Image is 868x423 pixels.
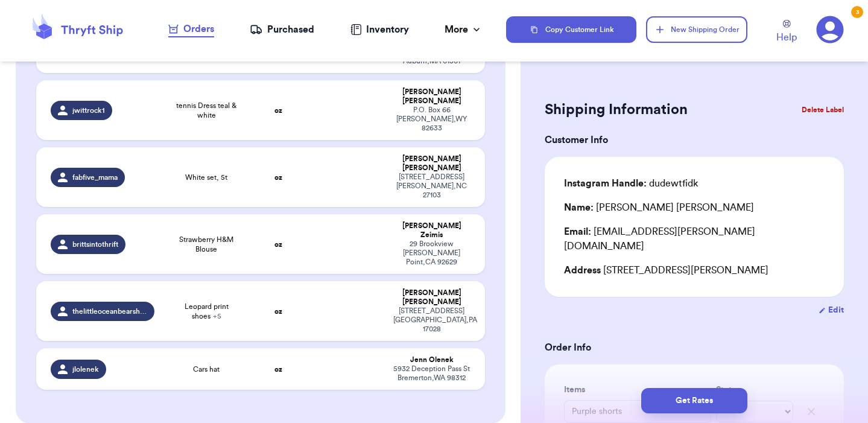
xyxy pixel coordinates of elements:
span: White set, 5t [185,173,227,182]
strong: oz [274,107,282,114]
strong: oz [274,174,282,181]
strong: oz [274,308,282,315]
span: Leopard print shoes [169,302,244,321]
div: P.O. Box 66 [PERSON_NAME] , WY 82633 [393,106,470,133]
button: Edit [819,304,844,316]
div: [STREET_ADDRESS] [GEOGRAPHIC_DATA] , PA 17028 [393,307,470,334]
span: Instagram Handle: [564,179,647,188]
span: fabfive_mama [72,173,118,182]
div: Orders [168,22,214,36]
span: Help [776,30,797,45]
button: Delete Label [797,97,849,123]
span: + 5 [213,313,221,320]
div: [STREET_ADDRESS][PERSON_NAME] [564,263,825,278]
a: Help [776,20,797,45]
div: 29 Brookview [PERSON_NAME] Point , CA 92629 [393,240,470,267]
button: Copy Customer Link [506,16,636,43]
h3: Customer Info [545,133,844,147]
a: Inventory [350,22,409,37]
button: Get Rates [641,388,747,413]
span: Email: [564,227,591,237]
strong: oz [274,366,282,373]
span: jlolenek [72,364,99,374]
div: 3 [851,6,863,18]
div: [STREET_ADDRESS] [PERSON_NAME] , NC 27103 [393,173,470,200]
div: [PERSON_NAME] [PERSON_NAME] [393,154,470,173]
div: [PERSON_NAME] [PERSON_NAME] [564,200,754,215]
span: jwittrock1 [72,106,105,115]
div: Jenn Olenek [393,355,470,364]
div: dudewtfidk [564,176,698,191]
div: 5932 Deception Pass St Bremerton , WA 98312 [393,364,470,383]
h3: Order Info [545,340,844,355]
a: Orders [168,22,214,37]
div: More [445,22,483,37]
span: brittsintothrift [72,240,118,249]
strong: oz [274,241,282,248]
div: [PERSON_NAME] [PERSON_NAME] [393,288,470,307]
a: Purchased [250,22,314,37]
span: Address [564,266,601,275]
span: Name: [564,203,594,212]
div: [EMAIL_ADDRESS][PERSON_NAME][DOMAIN_NAME] [564,224,825,253]
div: [PERSON_NAME] [PERSON_NAME] [393,87,470,106]
div: [PERSON_NAME] Zeimis [393,221,470,240]
span: thelittleoceanbearshop [72,307,147,316]
h2: Shipping Information [545,100,688,119]
span: Cars hat [193,364,220,374]
span: Strawberry H&M Blouse [169,235,244,254]
span: tennis Dress teal & white [169,101,244,120]
button: New Shipping Order [646,16,747,43]
a: 3 [816,16,844,43]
